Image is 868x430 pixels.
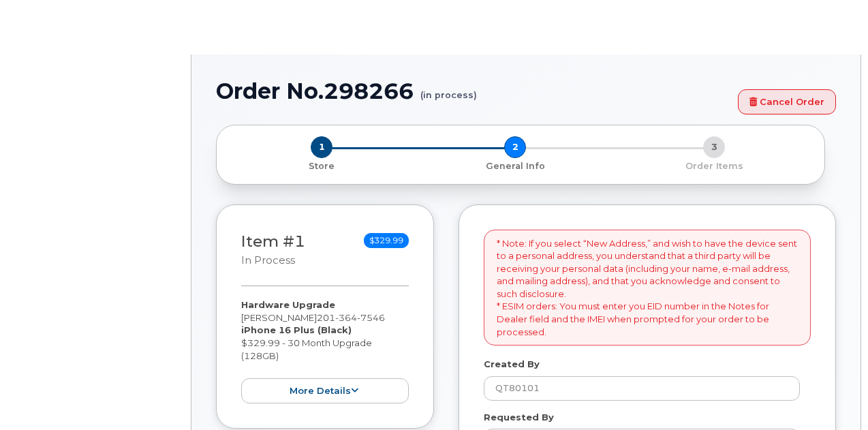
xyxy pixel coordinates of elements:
span: 201 [317,312,385,323]
small: (in process) [420,79,477,100]
strong: iPhone 16 Plus (Black) [241,324,352,335]
small: in process [241,254,295,266]
span: $329.99 [364,233,409,248]
label: Requested By [484,411,554,424]
button: more details [241,378,409,403]
span: 1 [311,136,332,158]
p: * Note: If you select “New Address,” and wish to have the device sent to a personal address, you ... [497,237,798,339]
span: 7546 [357,312,385,323]
h3: Item #1 [241,233,305,268]
div: [PERSON_NAME] $329.99 - 30 Month Upgrade (128GB) [241,298,409,403]
strong: Hardware Upgrade [241,299,335,310]
span: 364 [335,312,357,323]
a: Cancel Order [738,89,836,114]
label: Created By [484,358,540,371]
p: Store [233,160,410,172]
a: 1 Store [228,158,416,172]
h1: Order No.298266 [216,79,731,103]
